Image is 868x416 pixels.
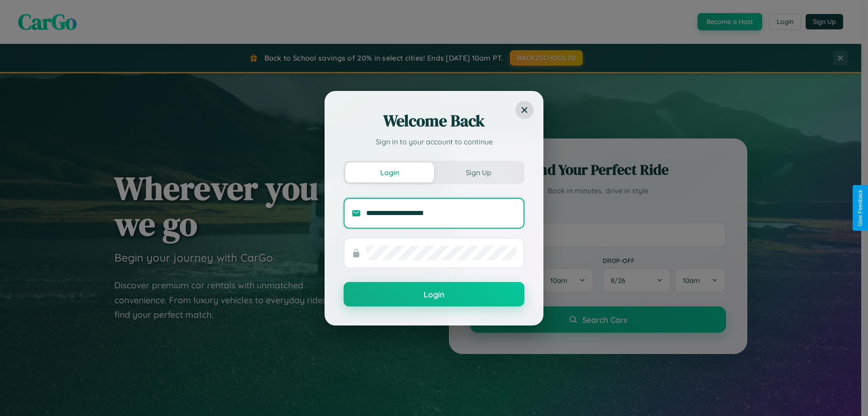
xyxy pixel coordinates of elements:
[344,110,524,132] h2: Welcome Back
[434,163,523,182] button: Sign Up
[857,190,863,226] div: Give Feedback
[344,136,524,147] p: Sign in to your account to continue
[344,282,524,306] button: Login
[345,163,434,182] button: Login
